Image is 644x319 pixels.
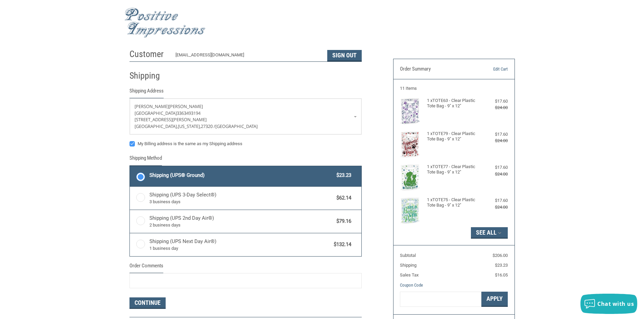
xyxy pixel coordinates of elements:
[427,197,479,208] h4: 1 x TOTE75 - Clear Plastic Tote Bag - 9" x 12"
[175,52,320,61] div: [EMAIL_ADDRESS][DOMAIN_NAME]
[149,222,333,229] span: 2 business days
[427,131,479,142] h4: 1 x TOTE79 - Clear Plastic Tote Bag - 9" x 12"
[481,98,508,105] div: $17.60
[129,141,362,147] label: My Billing address is the same as my Shipping address
[130,99,361,134] a: Enter or select a different address
[495,272,508,277] span: $16.05
[129,49,169,60] h2: Customer
[400,292,481,307] input: Gift Certificate or Coupon Code
[471,227,508,239] button: See All
[333,171,352,179] span: $23.23
[400,253,416,258] span: Subtotal
[400,66,473,73] h3: Order Summary
[400,263,416,268] span: Shipping
[400,272,419,277] span: Sales Tax
[169,103,203,109] span: [PERSON_NAME]
[149,198,333,205] span: 3 business days
[481,164,508,171] div: $17.60
[129,87,164,98] legend: Shipping Address
[481,292,508,307] button: Apply
[149,214,333,229] span: Shipping (UPS 2nd Day Air®)
[135,123,178,129] span: [GEOGRAPHIC_DATA],
[427,164,479,175] h4: 1 x TOTE77 - Clear Plastic Tote Bag - 9" x 12"
[135,110,177,116] span: [GEOGRAPHIC_DATA]
[177,110,200,116] span: 3363493194
[327,50,362,61] button: Sign Out
[331,241,352,248] span: $132.14
[129,262,163,273] legend: Order Comments
[135,103,169,109] span: [PERSON_NAME]
[481,204,508,211] div: $24.00
[129,297,166,309] button: Continue
[481,104,508,111] div: $24.00
[493,253,508,258] span: $206.00
[129,154,162,165] legend: Shipping Method
[580,294,637,314] button: Chat with us
[149,191,333,205] span: Shipping (UPS 3-Day Select®)
[495,263,508,268] span: $23.23
[129,70,169,81] h2: Shipping
[427,98,479,109] h4: 1 x TOTE63 - Clear Plastic Tote Bag - 9" x 12"
[215,123,258,129] span: [GEOGRAPHIC_DATA]
[481,197,508,204] div: $17.60
[149,171,333,179] span: Shipping (UPS® Ground)
[149,238,331,252] span: Shipping (UPS Next Day Air®)
[597,300,634,308] span: Chat with us
[135,116,207,123] span: [STREET_ADDRESS][PERSON_NAME]
[149,245,331,252] span: 1 business day
[124,8,206,38] img: Positive Impressions
[400,86,508,91] h3: 11 Items
[400,283,423,288] a: Coupon Code
[178,123,201,129] span: [US_STATE],
[481,131,508,138] div: $17.60
[201,123,215,129] span: 27320 /
[333,217,352,225] span: $79.16
[481,137,508,144] div: $24.00
[333,194,352,202] span: $62.14
[481,171,508,178] div: $24.00
[473,66,508,73] a: Edit Cart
